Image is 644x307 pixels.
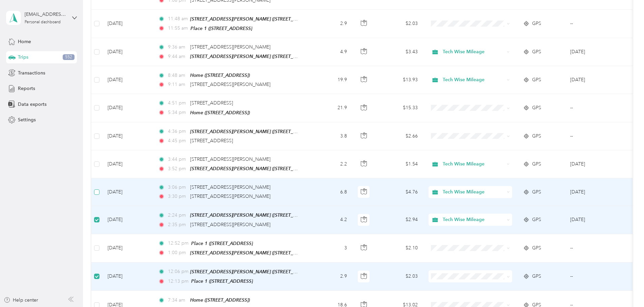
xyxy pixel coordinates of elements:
span: 3:52 pm [168,165,187,173]
td: $2.66 [376,122,423,150]
td: $1.54 [376,150,423,178]
span: 4:36 pm [168,128,187,135]
span: 3:44 pm [168,156,187,163]
span: Tech Wise Mileage [443,48,504,56]
span: [STREET_ADDRESS] [190,138,233,144]
td: $13.93 [376,66,423,94]
td: 19.9 [308,66,352,94]
span: GPS [532,132,541,140]
span: GPS [532,76,541,84]
td: -- [565,10,626,38]
span: 5:34 pm [168,109,187,116]
span: [STREET_ADDRESS][PERSON_NAME] ([STREET_ADDRESS]) [190,16,317,22]
span: [STREET_ADDRESS][PERSON_NAME] [190,193,270,199]
span: 552 [63,54,75,60]
span: Data exports [18,101,47,108]
span: 3:06 pm [168,184,187,191]
td: Aug 2025 [565,178,626,206]
td: $2.94 [376,206,423,234]
span: 12:13 pm [168,278,188,285]
td: 21.9 [308,94,352,122]
td: [DATE] [102,94,153,122]
span: 2:24 pm [168,212,187,219]
td: 6.8 [308,178,352,206]
span: 11:48 am [168,15,187,23]
span: 8:48 am [168,72,187,79]
span: 4:51 pm [168,99,187,107]
td: [DATE] [102,66,153,94]
span: GPS [532,273,541,280]
span: GPS [532,160,541,168]
span: [STREET_ADDRESS][PERSON_NAME] [190,82,270,87]
span: 3:30 pm [168,193,187,200]
td: $2.03 [376,10,423,38]
span: Tech Wise Mileage [443,160,504,168]
span: [STREET_ADDRESS][PERSON_NAME] [190,156,270,162]
div: Help center [4,297,38,304]
td: -- [565,234,626,263]
span: Place 1 ([STREET_ADDRESS] [191,278,253,284]
span: [STREET_ADDRESS][PERSON_NAME] ([STREET_ADDRESS]) [190,250,317,256]
span: Place 1 ([STREET_ADDRESS] [191,26,252,31]
td: -- [565,263,626,291]
td: Aug 2025 [565,206,626,234]
span: [STREET_ADDRESS][PERSON_NAME] ([STREET_ADDRESS]) [190,269,317,275]
span: Tech Wise Mileage [443,216,504,223]
td: [DATE] [102,122,153,150]
td: [DATE] [102,263,153,291]
td: [DATE] [102,150,153,178]
span: 1:00 pm [168,249,187,256]
span: 4:45 pm [168,137,187,145]
td: Aug 2025 [565,150,626,178]
span: Transactions [18,69,45,76]
span: 12:06 pm [168,268,187,275]
span: 2:35 pm [168,221,187,228]
td: [DATE] [102,38,153,66]
td: $4.76 [376,178,423,206]
span: Home ([STREET_ADDRESS]) [190,297,250,303]
td: $15.33 [376,94,423,122]
td: 3.8 [308,122,352,150]
span: [STREET_ADDRESS][PERSON_NAME] [190,184,270,190]
span: Place 1 ([STREET_ADDRESS] [191,241,253,246]
span: [STREET_ADDRESS][PERSON_NAME] ([STREET_ADDRESS]) [190,129,317,134]
td: [DATE] [102,234,153,263]
span: GPS [532,216,541,223]
div: Personal dashboard [25,20,61,24]
span: [STREET_ADDRESS][PERSON_NAME] ([STREET_ADDRESS]) [190,166,317,172]
td: $3.43 [376,38,423,66]
span: 9:44 am [168,53,187,60]
td: $2.03 [376,263,423,291]
span: GPS [532,104,541,112]
span: Tech Wise Mileage [443,188,504,196]
span: [STREET_ADDRESS][PERSON_NAME] ([STREET_ADDRESS]) [190,54,317,59]
td: 2.9 [308,263,352,291]
span: [STREET_ADDRESS][PERSON_NAME] ([STREET_ADDRESS]) [190,212,317,218]
span: Trips [18,54,28,61]
td: $2.10 [376,234,423,263]
span: GPS [532,48,541,56]
span: GPS [532,20,541,27]
td: 3 [308,234,352,263]
span: Settings [18,116,36,123]
td: 2.2 [308,150,352,178]
span: GPS [532,188,541,196]
td: -- [565,94,626,122]
span: [STREET_ADDRESS][PERSON_NAME] [190,44,270,50]
span: Home [18,38,31,45]
td: Aug 2025 [565,38,626,66]
td: 2.9 [308,10,352,38]
span: Home ([STREET_ADDRESS]) [190,72,250,78]
td: [DATE] [102,178,153,206]
span: 9:36 am [168,43,187,51]
span: 9:11 am [168,81,187,88]
iframe: Everlance-gr Chat Button Frame [606,269,644,307]
div: [EMAIL_ADDRESS][DOMAIN_NAME] [25,11,67,18]
td: Aug 2025 [565,66,626,94]
span: 12:52 pm [168,240,188,247]
td: [DATE] [102,206,153,234]
span: [STREET_ADDRESS][PERSON_NAME] [190,222,270,227]
td: -- [565,122,626,150]
span: Reports [18,85,35,92]
span: [STREET_ADDRESS] [190,100,233,106]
